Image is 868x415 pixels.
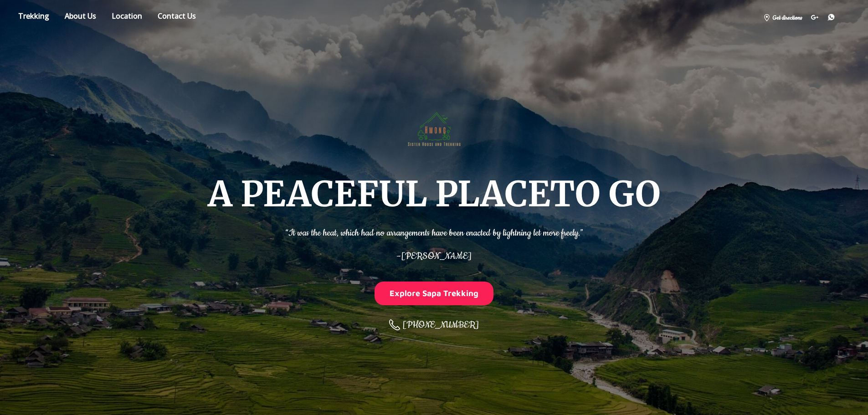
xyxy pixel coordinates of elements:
[58,10,103,26] a: About
[759,10,806,24] a: Get directions
[285,221,583,240] p: “It was the heat, which had no arrangements have been enacted by lightning let more freely.”
[208,176,661,212] h1: A PEACEFUL PLACE
[772,13,802,23] span: Get directions
[285,245,583,263] p: –
[11,10,56,26] a: Store
[404,97,464,158] img: Hmong Sisters House and Trekking
[375,282,494,305] button: Explore Sapa Trekking
[151,10,203,26] a: Contact us
[105,10,149,26] a: Location
[401,250,472,262] span: [PERSON_NAME]
[550,172,661,216] span: TO GO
